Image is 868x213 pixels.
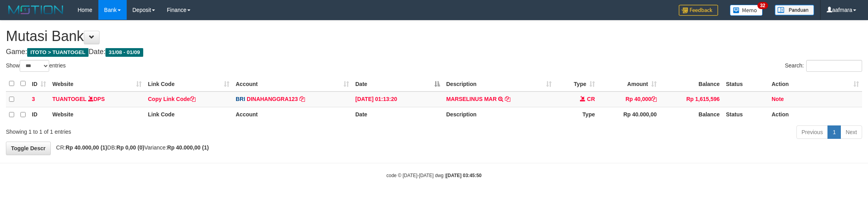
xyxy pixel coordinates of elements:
[49,107,145,122] th: Website
[723,76,768,92] th: Status
[167,144,209,151] strong: Rp 40.000,00 (1)
[116,144,144,151] strong: Rp 0,00 (0)
[299,96,305,102] a: Copy DINAHANGGRA123 to clipboard
[386,173,482,178] small: code © [DATE]-[DATE] dwg |
[806,60,862,72] input: Search:
[6,48,862,56] h4: Game: Date:
[443,76,555,92] th: Description: activate to sort column ascending
[6,4,66,16] img: MOTION_logo.png
[840,125,862,139] a: Next
[730,5,763,16] img: Button%20Memo.svg
[145,107,233,122] th: Link Code
[598,92,660,107] td: Rp 40,000
[148,96,196,102] a: Copy Link Code
[651,96,657,102] a: Copy Rp 40,000 to clipboard
[49,92,145,107] td: DPS
[105,48,143,57] span: 31/08 - 01/09
[66,144,107,151] strong: Rp 40.000,00 (1)
[660,76,723,92] th: Balance
[768,107,862,122] th: Action
[29,76,49,92] th: ID: activate to sort column ascending
[446,96,497,102] a: MARSELINUS MAR
[723,107,768,122] th: Status
[6,142,51,155] a: Toggle Descr
[247,96,298,102] a: DINAHANGGRA123
[352,107,443,122] th: Date
[505,96,510,102] a: Copy MARSELINUS MAR to clipboard
[27,48,89,57] span: ITOTO > TUANTOGEL
[6,28,862,44] h1: Mutasi Bank
[555,107,598,122] th: Type
[660,107,723,122] th: Balance
[796,125,828,139] a: Previous
[772,96,784,102] a: Note
[555,76,598,92] th: Type: activate to sort column ascending
[827,125,841,139] a: 1
[443,107,555,122] th: Description
[587,96,595,102] span: CR
[145,76,233,92] th: Link Code: activate to sort column ascending
[446,173,482,178] strong: [DATE] 03:45:50
[236,96,245,102] span: BRI
[775,5,814,15] img: panduan.png
[785,60,862,72] label: Search:
[679,5,718,16] img: Feedback.jpg
[598,107,660,122] th: Rp 40.000,00
[352,76,443,92] th: Date: activate to sort column descending
[768,76,862,92] th: Action: activate to sort column ascending
[49,76,145,92] th: Website: activate to sort column ascending
[52,144,209,151] span: CR: DB: Variance:
[6,125,356,136] div: Showing 1 to 1 of 1 entries
[29,107,49,122] th: ID
[20,60,49,72] select: Showentries
[352,92,443,107] td: [DATE] 01:13:20
[233,107,352,122] th: Account
[598,76,660,92] th: Amount: activate to sort column ascending
[52,96,87,102] a: TUANTOGEL
[233,76,352,92] th: Account: activate to sort column ascending
[6,60,66,72] label: Show entries
[660,92,723,107] td: Rp 1,615,596
[32,96,35,102] span: 3
[757,2,768,9] span: 32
